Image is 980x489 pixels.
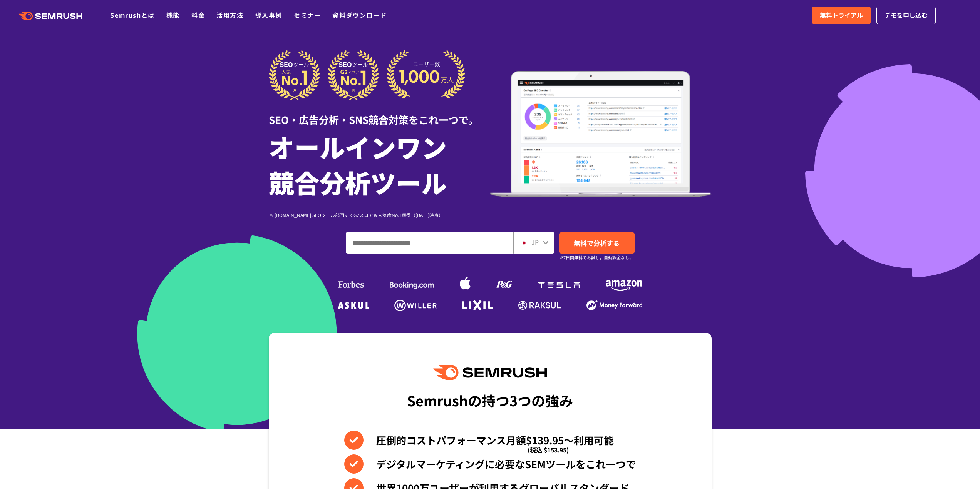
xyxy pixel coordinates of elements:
[216,10,243,20] a: 活用方法
[433,365,546,380] img: Semrush
[407,386,573,414] div: Semrushの持つ3つの強み
[269,100,490,127] div: SEO・広告分析・SNS競合対策をこれ一つで。
[166,10,180,20] a: 機能
[812,7,871,24] a: 無料トライアル
[574,238,620,248] span: 無料で分析する
[110,10,154,20] a: Semrushとは
[344,431,636,450] li: 圧倒的コストパフォーマンス月額$139.95〜利用可能
[885,10,928,20] span: デモを申し込む
[559,254,633,261] small: ※7日間無料でお試し。自動課金なし。
[255,10,282,20] a: 導入事例
[876,7,936,24] a: デモを申し込む
[344,454,636,474] li: デジタルマーケティングに必要なSEMツールをこれ一つで
[346,232,513,253] input: ドメイン、キーワードまたはURLを入力してください
[269,129,490,200] h1: オールインワン 競合分析ツール
[531,237,539,247] span: JP
[294,10,321,20] a: セミナー
[269,211,490,219] div: ※ [DOMAIN_NAME] SEOツール部門にてG2スコア＆人気度No.1獲得（[DATE]時点）
[332,10,387,20] a: 資料ダウンロード
[820,10,863,20] span: 無料トライアル
[559,232,635,254] a: 無料で分析する
[191,10,205,20] a: 料金
[528,440,569,459] span: (税込 $153.95)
